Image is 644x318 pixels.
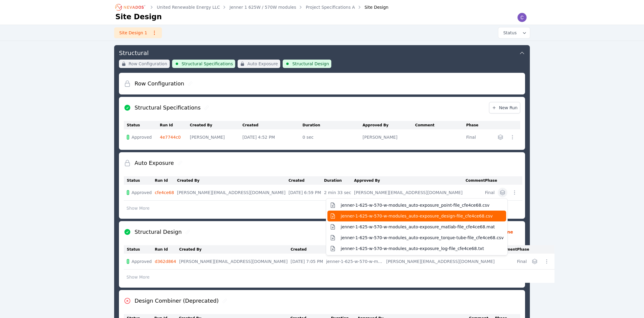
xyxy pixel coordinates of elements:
[327,232,506,243] button: jenner-1-625-w-570-w-modules_auto-exposure_torque-tube-file_cfe4ce68.csv
[341,224,495,230] span: jenner-1-625-w-570-w-modules_auto-exposure_matlab-file_cfe4ce68.mat
[341,213,493,219] span: jenner-1-625-w-570-w-modules_auto-exposure_design-file_cfe4ce68.csv
[327,200,506,211] button: jenner-1-625-w-570-w-modules_auto-exposure_point-file_cfe4ce68.csv
[327,211,506,221] button: jenner-1-625-w-570-w-modules_auto-exposure_design-file_cfe4ce68.csv
[341,235,503,241] span: jenner-1-625-w-570-w-modules_auto-exposure_torque-tube-file_cfe4ce68.csv
[341,245,484,252] span: jenner-1-625-w-570-w-modules_auto-exposure_log-file_cfe4ce68.txt
[341,202,489,208] span: jenner-1-625-w-570-w-modules_auto-exposure_point-file_cfe4ce68.csv
[327,243,506,254] button: jenner-1-625-w-570-w-modules_auto-exposure_log-file_cfe4ce68.txt
[327,221,506,232] button: jenner-1-625-w-570-w-modules_auto-exposure_matlab-file_cfe4ce68.mat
